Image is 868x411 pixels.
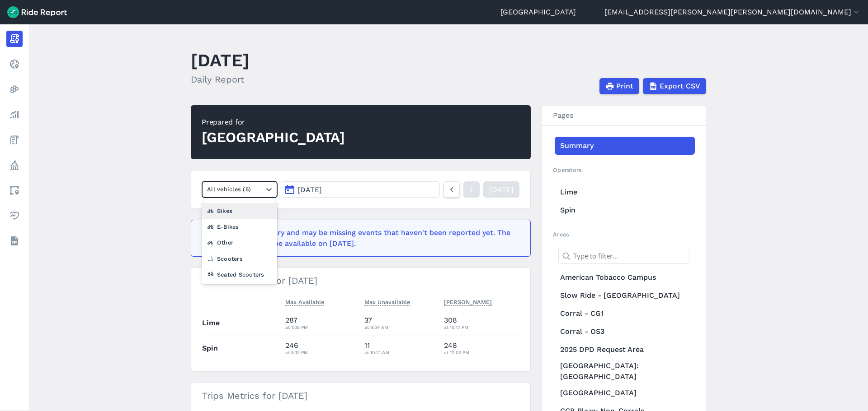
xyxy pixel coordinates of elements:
[616,81,633,92] span: Print
[555,201,695,219] a: Spin
[555,305,695,323] a: Corral - CG1
[6,132,23,148] a: Fees
[285,340,358,356] div: 246
[444,348,520,356] div: at 12:02 PM
[500,7,576,18] a: [GEOGRAPHIC_DATA]
[7,6,67,18] img: Ride Report
[555,268,695,286] a: American Tobacco Campus
[285,323,358,331] div: at 1:05 PM
[191,268,530,293] h3: Vehicle Metrics for [DATE]
[555,359,695,384] a: [GEOGRAPHIC_DATA]: [GEOGRAPHIC_DATA]
[444,297,492,306] span: [PERSON_NAME]
[555,341,695,359] a: 2025 DPD Request Area
[444,323,520,331] div: at 10:17 PM
[364,340,437,356] div: 11
[660,81,700,92] span: Export CSV
[643,78,706,94] button: Export CSV
[6,31,23,47] a: Report
[604,7,861,18] button: [EMAIL_ADDRESS][PERSON_NAME][PERSON_NAME][DOMAIN_NAME]
[555,323,695,341] a: Corral - OS3
[202,311,282,336] th: Lime
[555,286,695,305] a: Slow Ride - [GEOGRAPHIC_DATA]
[202,117,345,128] div: Prepared for
[483,181,519,198] a: [DATE]
[6,106,23,123] a: Analyze
[202,251,277,267] div: Scooters
[6,182,23,199] a: Areas
[364,348,437,356] div: at 10:21 AM
[191,48,250,73] h1: [DATE]
[285,297,324,306] span: Max Available
[202,227,514,249] div: This data is preliminary and may be missing events that haven't been reported yet. The finalized ...
[191,383,530,408] h3: Trips Metrics for [DATE]
[6,233,23,249] a: Datasets
[6,157,23,173] a: Policy
[191,73,250,86] h2: Daily Report
[553,230,695,239] h2: Areas
[364,297,410,306] span: Max Unavailable
[6,208,23,224] a: Health
[202,267,277,282] div: Seated Scooters
[599,78,639,94] button: Print
[285,315,358,331] div: 287
[285,297,324,308] button: Max Available
[444,340,520,356] div: 248
[558,248,689,264] input: Type to filter...
[297,185,322,194] span: [DATE]
[364,315,437,331] div: 37
[202,128,345,148] div: [GEOGRAPHIC_DATA]
[555,137,695,155] a: Summary
[364,297,410,308] button: Max Unavailable
[202,336,282,360] th: Spin
[444,297,492,308] button: [PERSON_NAME]
[553,166,695,174] h2: Operators
[202,203,277,219] div: Bikes
[555,384,695,402] a: [GEOGRAPHIC_DATA]
[202,235,277,250] div: Other
[555,183,695,201] a: Lime
[281,181,440,198] button: [DATE]
[364,323,437,331] div: at 9:04 AM
[202,219,277,235] div: E-Bikes
[542,106,706,126] h3: Pages
[6,56,23,72] a: Realtime
[444,315,520,331] div: 308
[285,348,358,356] div: at 5:13 PM
[6,81,23,97] a: Heatmaps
